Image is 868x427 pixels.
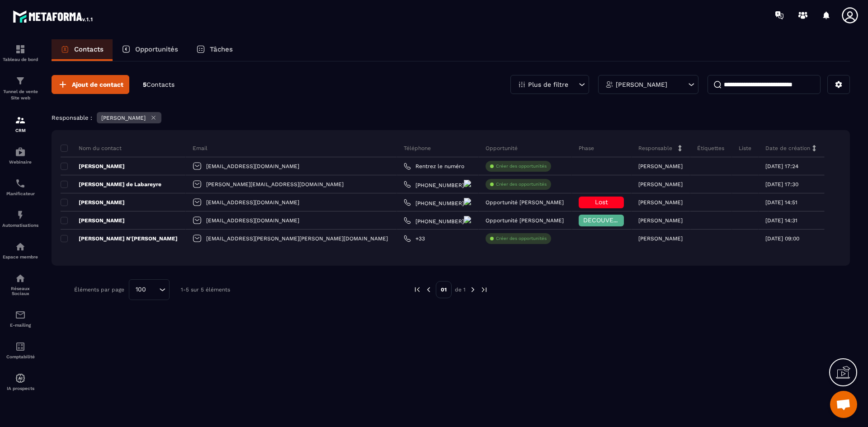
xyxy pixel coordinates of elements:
[469,286,477,294] img: next
[765,199,797,206] p: [DATE] 14:51
[2,108,38,140] a: formationformationCRM
[765,163,798,169] p: [DATE] 17:24
[181,286,230,293] p: 1-5 sur 5 éléments
[2,266,38,303] a: social-networksocial-networkRéseaux Sociaux
[2,254,38,259] p: Espace membre
[404,145,431,152] p: Téléphone
[15,210,26,221] img: automations
[496,181,547,188] p: Créer des opportunités
[2,334,38,366] a: accountantaccountantComptabilité
[143,80,175,89] p: 5
[765,235,799,242] p: [DATE] 09:00
[638,217,683,224] p: [PERSON_NAME]
[15,241,26,252] img: automations
[129,279,170,300] div: Search for option
[15,373,26,384] img: automations
[52,114,92,121] p: Responsable :
[765,181,798,188] p: [DATE] 17:30
[187,39,242,61] a: Tâches
[15,115,26,126] img: formation
[15,341,26,352] img: accountant
[61,145,122,152] p: Nom du contact
[2,57,38,62] p: Tableau de bord
[74,286,124,293] p: Éléments par page
[486,145,518,152] p: Opportunité
[638,235,683,242] p: [PERSON_NAME]
[616,81,667,88] p: [PERSON_NAME]
[638,163,683,169] p: [PERSON_NAME]
[2,171,38,203] a: schedulerschedulerPlanificateur
[404,180,471,188] a: [PHONE_NUMBER]
[2,286,38,296] p: Réseaux Sociaux
[638,145,672,152] p: Responsable
[149,285,157,295] input: Search for option
[404,216,471,225] a: [PHONE_NUMBER]
[2,203,38,235] a: automationsautomationsAutomatisations
[15,44,26,55] img: formation
[528,81,568,88] p: Plus de filtre
[638,199,683,206] p: [PERSON_NAME]
[2,354,38,359] p: Comptabilité
[455,286,466,293] p: de 1
[404,235,425,242] a: +33
[132,285,149,295] span: 100
[72,80,123,89] span: Ajout de contact
[2,223,38,228] p: Automatisations
[425,286,433,294] img: prev
[15,146,26,157] img: automations
[61,199,125,206] p: [PERSON_NAME]
[61,163,125,170] p: [PERSON_NAME]
[2,160,38,164] p: Webinaire
[404,198,471,206] a: [PHONE_NUMBER]
[2,140,38,171] a: automationsautomationsWebinaire
[2,89,38,101] p: Tunnel de vente Site web
[436,281,452,298] p: 01
[697,145,724,152] p: Étiquettes
[480,286,488,294] img: next
[15,75,26,86] img: formation
[61,217,125,224] p: [PERSON_NAME]
[193,145,208,152] p: Email
[135,45,178,53] p: Opportunités
[486,217,564,224] p: Opportunité [PERSON_NAME]
[210,45,233,53] p: Tâches
[413,286,421,294] img: prev
[52,75,129,94] button: Ajout de contact
[2,37,38,69] a: formationformationTableau de bord
[583,216,671,224] span: DECOUVERTE APPROFONDIE
[113,39,187,61] a: Opportunités
[146,81,175,88] span: Contacts
[496,163,547,169] p: Créer des opportunités
[739,145,751,152] p: Liste
[74,45,104,53] p: Contacts
[52,39,113,61] a: Contacts
[2,386,38,391] p: IA prospects
[830,391,857,418] div: Ouvrir le chat
[15,178,26,189] img: scheduler
[486,199,564,206] p: Opportunité [PERSON_NAME]
[579,145,594,152] p: Phase
[2,235,38,266] a: automationsautomationsEspace membre
[2,323,38,328] p: E-mailing
[2,69,38,108] a: formationformationTunnel de vente Site web
[765,217,797,224] p: [DATE] 14:31
[2,303,38,334] a: emailemailE-mailing
[61,181,161,188] p: [PERSON_NAME] de Labareyre
[496,235,547,242] p: Créer des opportunités
[638,181,683,188] p: [PERSON_NAME]
[595,198,608,206] span: Lost
[15,310,26,320] img: email
[61,235,178,242] p: [PERSON_NAME] N'[PERSON_NAME]
[2,128,38,133] p: CRM
[101,115,146,121] p: [PERSON_NAME]
[15,273,26,284] img: social-network
[13,8,94,24] img: logo
[765,145,810,152] p: Date de création
[2,191,38,196] p: Planificateur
